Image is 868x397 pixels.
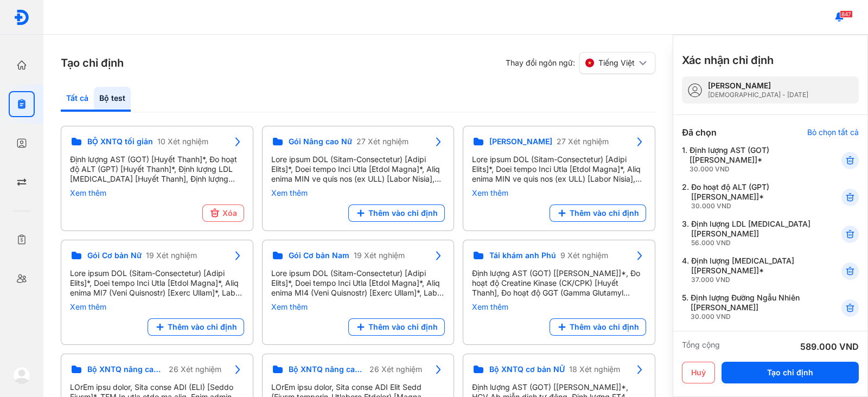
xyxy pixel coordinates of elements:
div: 56.000 VND [691,239,815,247]
div: 5. [682,293,815,321]
button: Thêm vào chỉ định [348,318,445,336]
div: 37.000 VND [691,276,815,284]
img: logo [14,9,30,25]
span: Gói Cơ bản Nam [289,251,349,260]
div: Đo hoạt độ ALT (GPT) [[PERSON_NAME]]* [691,182,815,210]
span: Thêm vào chỉ định [570,322,639,332]
h3: Tạo chỉ định [61,55,124,71]
div: Định lượng Đường Ngẫu Nhiên [[PERSON_NAME]] [691,293,815,321]
img: logo [13,367,30,384]
div: 1. [682,145,815,174]
div: Định lượng [MEDICAL_DATA] [[PERSON_NAME]]* [691,256,815,284]
span: 19 Xét nghiệm [146,251,197,260]
div: Thay đổi ngôn ngữ: [506,52,655,74]
span: Thêm vào chỉ định [368,322,438,332]
div: Xem thêm [70,188,244,198]
div: [PERSON_NAME] [708,81,808,91]
div: Xem thêm [271,188,445,198]
div: 30.000 VND [691,312,815,321]
button: Tạo chỉ định [722,362,859,383]
span: 847 [840,10,853,18]
div: Xem thêm [472,302,646,312]
span: Tái khám anh Phú [489,251,556,260]
span: Tiếng Việt [598,58,635,68]
span: 10 Xét nghiệm [157,137,208,146]
span: Xóa [222,208,237,218]
div: Xem thêm [472,188,646,198]
button: Thêm vào chỉ định [348,204,445,222]
span: 18 Xét nghiệm [569,364,620,374]
div: Định lượng AST (GOT) [Huyết Thanh]*, Đo hoạt độ ALT (GPT) [Huyết Thanh]*, Định lượng LDL [MEDICAL... [70,155,244,184]
span: 19 Xét nghiệm [354,251,405,260]
span: 27 Xét nghiệm [356,137,409,146]
span: Bộ XNTQ nâng cao NAM [289,364,366,374]
div: 589.000 VND [800,340,859,353]
div: Lore ipsum DOL (Sitam-Consectetur) [Adipi Elits]*, Doei tempo Inci Utla [Etdol Magna]*, Aliq enim... [271,268,445,298]
div: 3. [682,219,815,247]
span: 26 Xét nghiệm [369,364,422,374]
div: Tổng cộng [682,340,720,353]
div: 2. [682,182,815,210]
div: 6. [682,330,815,358]
span: Gói Nâng cao Nữ [289,137,352,146]
span: 9 Xét nghiệm [560,251,608,260]
button: Thêm vào chỉ định [550,204,646,222]
span: BỘ XNTQ tối giản [87,137,153,146]
div: Bỏ chọn tất cả [807,127,859,137]
div: Xem thêm [271,302,445,312]
span: [PERSON_NAME] [489,137,552,146]
div: 30.000 VND [690,165,815,174]
span: 27 Xét nghiệm [557,137,609,146]
div: Định lượng AST (GOT) [[PERSON_NAME]]* [690,145,815,174]
div: 30.000 VND [691,202,815,210]
h3: Xác nhận chỉ định [682,53,774,68]
span: Thêm vào chỉ định [368,208,438,218]
span: Gói Cơ bản Nữ [87,251,142,260]
div: 4. [682,256,815,284]
span: Thêm vào chỉ định [570,208,639,218]
div: Tất cả [61,87,94,112]
span: Bộ XNTQ nâng cao NỮ [87,364,164,374]
span: 26 Xét nghiệm [169,364,221,374]
div: Định lượng LDL [MEDICAL_DATA] [[PERSON_NAME]] [691,219,815,247]
button: Thêm vào chỉ định [550,318,646,336]
div: Định lượng Creatinine [[PERSON_NAME]]* [691,330,815,358]
div: Lore ipsum DOL (Sitam-Consectetur) [Adipi Elits]*, Doei tempo Inci Utla [Etdol Magna]*, Aliq enim... [472,155,646,184]
button: Huỷ [682,362,715,383]
div: Bộ test [94,87,131,112]
button: Xóa [202,204,244,222]
span: Thêm vào chỉ định [168,322,237,332]
div: [DEMOGRAPHIC_DATA] - [DATE] [708,91,808,99]
div: Lore ipsum DOL (Sitam-Consectetur) [Adipi Elits]*, Doei tempo Inci Utla [Etdol Magna]*, Aliq enim... [70,268,244,298]
div: Đã chọn [682,126,717,139]
button: Thêm vào chỉ định [148,318,244,336]
div: Lore ipsum DOL (Sitam-Consectetur) [Adipi Elits]*, Doei tempo Inci Utla [Etdol Magna]*, Aliq enim... [271,155,445,184]
div: Định lượng AST (GOT) [[PERSON_NAME]]*, Đo hoạt độ Creatine Kinase (CK/CPK) [Huyết Thanh], Đo hoạt... [472,268,646,298]
span: Bộ XNTQ cơ bản NỮ [489,364,565,374]
div: Xem thêm [70,302,244,312]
